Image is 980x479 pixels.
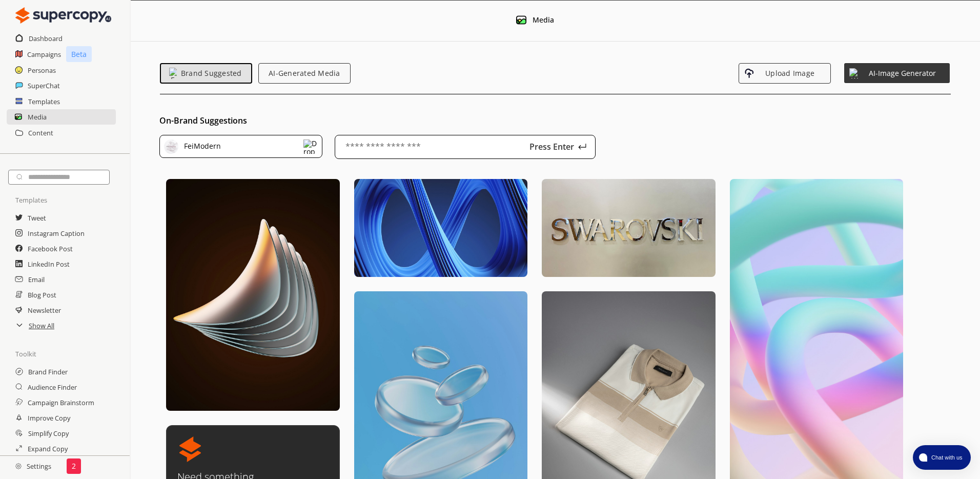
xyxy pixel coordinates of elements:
a: Blog Post [28,287,56,303]
p: Beta [66,46,92,62]
button: AI-Generated Media [258,63,351,84]
img: Upload Icon [744,68,754,78]
a: Media [28,109,47,125]
a: Instagram Caption [28,226,85,241]
span: AI-Generated Media [264,69,345,77]
img: Brand [164,139,178,154]
img: Dropdown [303,139,318,154]
a: LinkedIn Post [28,256,70,272]
span: Upload Image [754,69,825,77]
span: Brand Suggested [177,69,246,77]
button: Emoji IconBrand Suggested [160,63,252,84]
a: Show All [29,318,54,333]
a: Brand Finder [28,364,68,380]
a: Templates [28,94,60,109]
img: Close [15,463,22,469]
button: atlas-launcher [913,445,971,470]
button: Press Enter [537,141,590,153]
a: Dashboard [29,31,63,46]
img: Emoji Icon [169,68,177,79]
a: Audience Finder [28,380,77,395]
div: On-Brand Suggestions [159,116,980,125]
a: Expand Copy [28,441,68,456]
img: Unsplash Image 19 [542,179,716,277]
img: Close [15,5,111,26]
span: AI-Image Generator [860,69,945,77]
a: Email [28,272,45,287]
a: SuperChat [28,78,60,93]
div: Media [533,16,554,24]
button: Upload IconUpload Image [739,63,831,84]
a: Simplify Copy [28,426,69,441]
img: Press Enter [578,143,586,151]
img: Unsplash Image 9 [354,179,528,277]
a: Newsletter [28,303,61,318]
p: 2 [72,462,76,470]
a: Facebook Post [28,241,73,256]
img: Weather Stars Icon [849,68,860,78]
img: AI Icon [177,436,203,462]
a: Content [28,125,53,141]
p: Press Enter [526,143,577,151]
span: Chat with us [927,453,965,462]
div: FeiModern [180,139,221,155]
a: Tweet [28,210,46,226]
a: Campaigns [27,47,61,62]
a: Improve Copy [28,410,70,426]
img: Unsplash Image 1 [166,179,340,410]
img: Media Icon [516,15,526,25]
button: Weather Stars IconAI-Image Generator [843,62,951,84]
a: Personas [28,63,56,78]
a: Campaign Brainstorm [28,395,94,410]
